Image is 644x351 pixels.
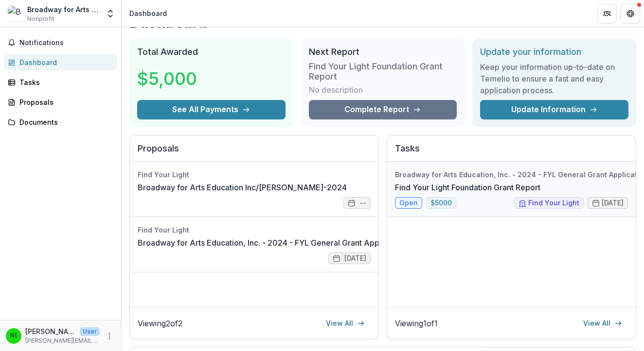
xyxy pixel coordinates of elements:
[104,330,115,342] button: More
[4,94,117,110] a: Proposals
[138,318,182,329] p: Viewing 2 of 2
[137,66,210,92] h3: $5,000
[104,4,117,23] button: Open entity switcher
[395,182,540,193] a: Find Your Light Foundation Grant Report
[395,143,628,162] h2: Tasks
[480,47,628,57] h2: Update your information
[4,35,117,50] button: Notifications
[19,57,109,67] div: Dashboard
[138,143,371,162] h2: Proposals
[309,100,457,119] a: Complete Report
[480,100,628,119] a: Update Information
[25,326,76,336] p: [PERSON_NAME] (BA)
[4,54,117,70] a: Dashboard
[597,4,617,23] button: Partners
[137,47,286,57] h2: Total Awarded
[129,8,167,18] div: Dashboard
[621,4,640,23] button: Get Help
[309,61,457,82] h3: Find Your Light Foundation Grant Report
[395,318,438,329] p: Viewing 1 of 1
[4,74,117,90] a: Tasks
[19,117,109,127] div: Documents
[4,114,117,130] a: Documents
[320,316,371,331] a: View All
[19,97,109,107] div: Proposals
[138,182,347,193] a: Broadway for Arts Education Inc/[PERSON_NAME]-2024
[309,84,363,96] p: No description
[25,336,100,345] p: [PERSON_NAME][EMAIL_ADDRESS][DOMAIN_NAME]
[19,39,113,47] span: Notifications
[27,15,54,23] span: Nonprofit
[10,333,17,339] div: Natasha (BA)
[27,4,100,15] div: Broadway for Arts Education, Inc.
[138,237,406,249] a: Broadway for Arts Education, Inc. - 2024 - FYL General Grant Application
[137,100,286,119] button: See All Payments
[80,327,100,336] p: User
[577,316,628,331] a: View All
[8,6,23,21] img: Broadway for Arts Education, Inc.
[309,47,457,57] h2: Next Report
[19,77,109,87] div: Tasks
[480,61,628,96] h3: Keep your information up-to-date on Temelio to ensure a fast and easy application process.
[125,6,171,20] nav: breadcrumb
